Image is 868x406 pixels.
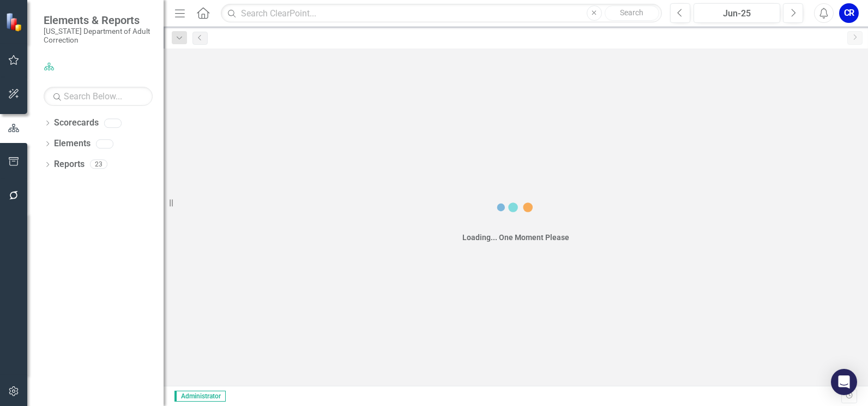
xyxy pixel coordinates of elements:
a: Elements [54,138,91,150]
div: Jun-25 [697,7,776,20]
button: Search [605,5,659,21]
button: CR [839,3,859,23]
span: Search [620,8,643,17]
div: Open Intercom Messenger [831,369,857,395]
span: Elements & Reports [44,14,153,27]
input: Search Below... [44,87,153,106]
div: 23 [90,160,107,169]
a: Scorecards [54,117,99,129]
span: Administrator [174,391,226,402]
a: Reports [54,158,85,171]
img: ClearPoint Strategy [5,13,25,32]
button: Jun-25 [694,3,780,23]
small: [US_STATE] Department of Adult Correction [44,27,153,45]
div: Loading... One Moment Please [462,232,569,243]
input: Search ClearPoint... [221,4,662,23]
